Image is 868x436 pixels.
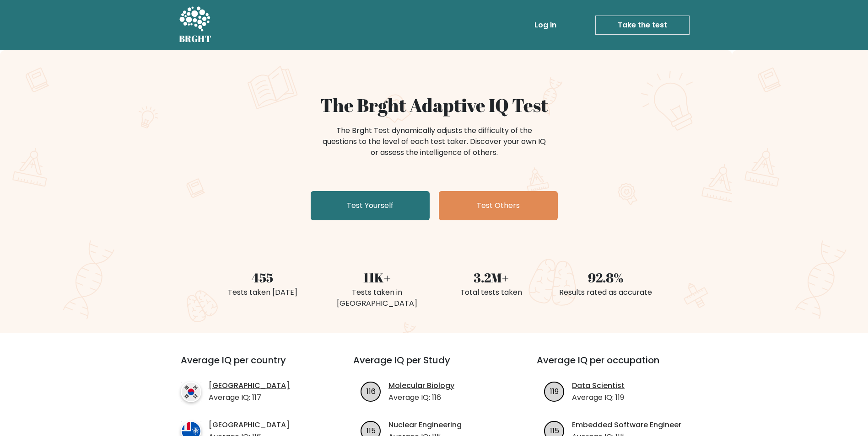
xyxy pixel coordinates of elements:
[211,94,658,116] h1: The Brght Adaptive IQ Test
[179,33,212,44] h5: BRGHT
[572,380,625,391] a: Data Scientist
[554,287,658,298] div: Results rated as accurate
[537,355,698,377] h3: Average IQ per occupation
[367,425,376,436] text: 115
[388,380,454,391] a: Molecular Biology
[325,268,429,287] div: 11K+
[325,287,429,309] div: Tests taken in [GEOGRAPHIC_DATA]
[311,191,430,220] a: Test Yourself
[320,125,549,158] div: The Brght Test dynamically adjusts the difficulty of the questions to the level of each test take...
[181,382,201,402] img: country
[440,268,543,287] div: 3.2M+
[209,380,290,391] a: [GEOGRAPHIC_DATA]
[572,420,681,431] a: Embedded Software Engineer
[209,420,290,431] a: [GEOGRAPHIC_DATA]
[211,287,314,298] div: Tests taken [DATE]
[595,16,690,35] a: Take the test
[209,392,290,403] p: Average IQ: 117
[367,386,376,396] text: 116
[388,392,454,403] p: Average IQ: 116
[353,355,515,377] h3: Average IQ per Study
[211,268,314,287] div: 455
[550,386,559,396] text: 119
[440,287,543,298] div: Total tests taken
[550,425,559,436] text: 115
[181,355,320,377] h3: Average IQ per country
[531,16,560,34] a: Log in
[388,420,462,431] a: Nuclear Engineering
[179,4,212,47] a: BRGHT
[439,191,558,220] a: Test Others
[572,392,625,403] p: Average IQ: 119
[554,268,658,287] div: 92.8%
